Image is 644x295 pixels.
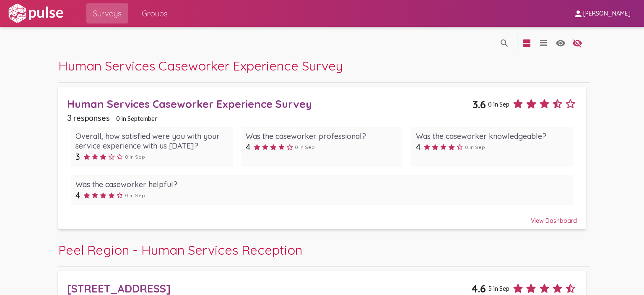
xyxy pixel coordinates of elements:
[125,192,145,198] span: 0 in Sep
[538,38,548,48] mat-icon: language
[135,3,174,23] a: Groups
[67,113,110,123] span: 3 responses
[535,34,552,51] button: language
[246,131,398,141] div: Was the caseworker professional?
[573,9,583,19] mat-icon: person
[522,38,532,48] mat-icon: language
[556,38,566,48] mat-icon: language
[93,6,122,21] span: Surveys
[75,190,80,201] span: 4
[116,115,157,122] span: 0 in September
[7,3,65,24] img: white-logo.svg
[572,38,582,48] mat-icon: language
[471,282,486,295] span: 4.6
[518,34,535,51] button: language
[75,151,80,162] span: 3
[583,10,631,18] span: [PERSON_NAME]
[67,97,473,110] div: Human Services Caseworker Experience Survey
[465,144,485,150] span: 0 in Sep
[488,100,509,108] span: 0 in Sep
[142,6,168,21] span: Groups
[488,285,509,292] span: 5 in Sep
[499,38,509,48] mat-icon: language
[473,98,486,111] span: 3.6
[246,142,250,152] span: 4
[566,5,637,21] button: [PERSON_NAME]
[75,131,228,151] div: Overall, how satisfied were you with your service experience with us [DATE]?
[75,180,568,189] div: Was the caseworker helpful?
[416,131,569,141] div: Was the caseworker knowledgeable?
[58,57,343,74] span: Human Services Caseworker Experience Survey
[569,34,586,51] button: language
[496,34,513,51] button: language
[58,87,586,229] a: Human Services Caseworker Experience Survey3.60 in Sep3 responses0 in SeptemberOverall, how satis...
[67,282,471,295] div: [STREET_ADDRESS]
[416,142,421,152] span: 4
[67,209,577,225] div: View Dashboard
[86,3,128,23] a: Surveys
[58,242,302,258] span: Peel Region - Human Services Reception
[295,144,315,150] span: 0 in Sep
[552,34,569,51] button: language
[125,154,145,160] span: 0 in Sep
